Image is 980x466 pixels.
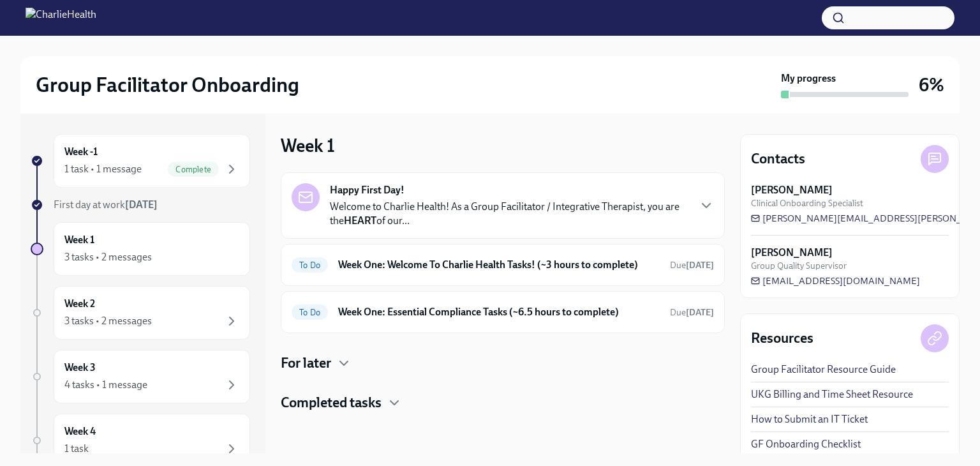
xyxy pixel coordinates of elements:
[281,134,335,157] h3: Week 1
[686,307,714,318] strong: [DATE]
[168,165,219,174] span: Complete
[64,425,96,439] h6: Week 4
[31,350,250,403] a: Week 34 tasks • 1 message
[751,274,920,287] a: [EMAIL_ADDRESS][DOMAIN_NAME]
[751,387,913,402] a: UKG Billing and Time Sheet Resource
[64,378,147,392] div: 4 tasks • 1 message
[31,134,250,188] a: Week -11 task • 1 messageComplete
[64,233,94,247] h6: Week 1
[751,329,813,348] h4: Resources
[281,354,331,373] h4: For later
[64,162,142,176] div: 1 task • 1 message
[36,72,299,98] h2: Group Facilitator Onboarding
[281,393,725,412] div: Completed tasks
[751,197,863,209] span: Clinical Onboarding Specialist
[292,308,328,317] span: To Do
[686,260,714,271] strong: [DATE]
[781,71,836,86] strong: My progress
[64,145,98,159] h6: Week -1
[281,393,382,412] h4: Completed tasks
[64,442,89,456] div: 1 task
[751,437,861,451] a: GF Onboarding Checklist
[64,314,152,328] div: 3 tasks • 2 messages
[330,200,688,228] p: Welcome to Charlie Health! As a Group Facilitator / Integrative Therapist, you are the of our...
[344,214,376,227] strong: HEART
[31,286,250,340] a: Week 23 tasks • 2 messages
[751,363,896,377] a: Group Facilitator Resource Guide
[919,73,944,96] h3: 6%
[64,297,95,311] h6: Week 2
[64,250,152,264] div: 3 tasks • 2 messages
[338,258,660,272] h6: Week One: Welcome To Charlie Health Tasks! (~3 hours to complete)
[125,199,158,211] strong: [DATE]
[31,222,250,276] a: Week 13 tasks • 2 messages
[64,361,96,375] h6: Week 3
[670,259,714,271] span: September 9th, 2025 09:00
[330,183,405,197] strong: Happy First Day!
[26,8,96,28] img: CharlieHealth
[292,255,714,275] a: To DoWeek One: Welcome To Charlie Health Tasks! (~3 hours to complete)Due[DATE]
[751,260,847,272] span: Group Quality Supervisor
[292,302,714,322] a: To DoWeek One: Essential Compliance Tasks (~6.5 hours to complete)Due[DATE]
[281,354,725,373] div: For later
[670,307,714,318] span: Due
[292,260,328,270] span: To Do
[751,183,833,197] strong: [PERSON_NAME]
[338,305,660,319] h6: Week One: Essential Compliance Tasks (~6.5 hours to complete)
[670,306,714,319] span: September 9th, 2025 09:00
[670,260,714,271] span: Due
[751,246,833,260] strong: [PERSON_NAME]
[31,198,250,212] a: First day at work[DATE]
[751,149,805,169] h4: Contacts
[751,412,868,426] a: How to Submit an IT Ticket
[54,199,158,211] span: First day at work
